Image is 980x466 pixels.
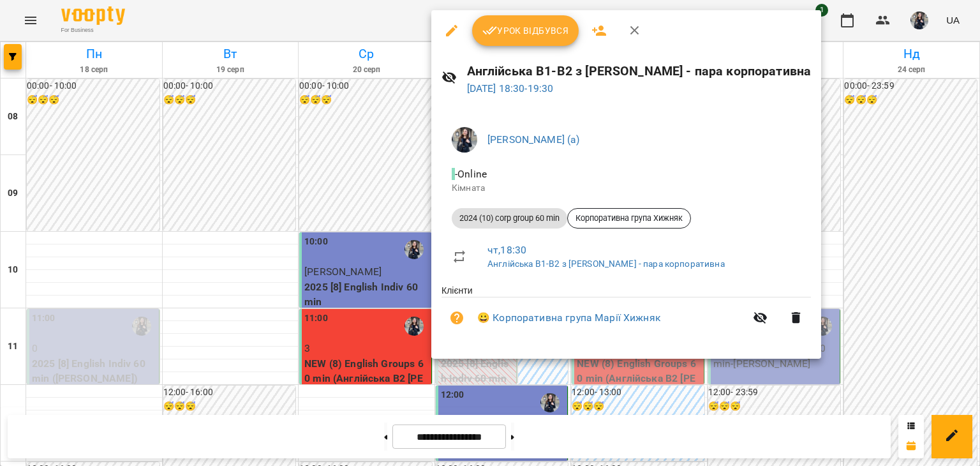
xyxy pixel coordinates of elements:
p: Кімната [452,182,801,195]
div: Корпоративна група Хижняк [567,208,691,229]
ul: Клієнти [442,284,811,343]
h6: Англійська В1-В2 з [PERSON_NAME] - пара корпоративна [467,61,812,81]
span: - Online [452,168,489,180]
a: 😀 Корпоративна група Марії Хижняк [477,310,660,326]
span: Корпоративна група Хижняк [568,213,690,224]
button: Візит ще не сплачено. Додати оплату? [442,303,472,333]
a: Англійська В1-В2 з [PERSON_NAME] - пара корпоративна [487,259,725,269]
span: 2024 (10) corp group 60 min [452,213,567,224]
span: Урок відбувся [482,23,569,38]
button: Урок відбувся [472,15,579,46]
a: [PERSON_NAME] (а) [487,133,580,146]
img: 5dc71f453aaa25dcd3a6e3e648fe382a.JPG [452,127,477,153]
a: чт , 18:30 [487,244,526,256]
a: [DATE] 18:30-19:30 [467,82,554,94]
